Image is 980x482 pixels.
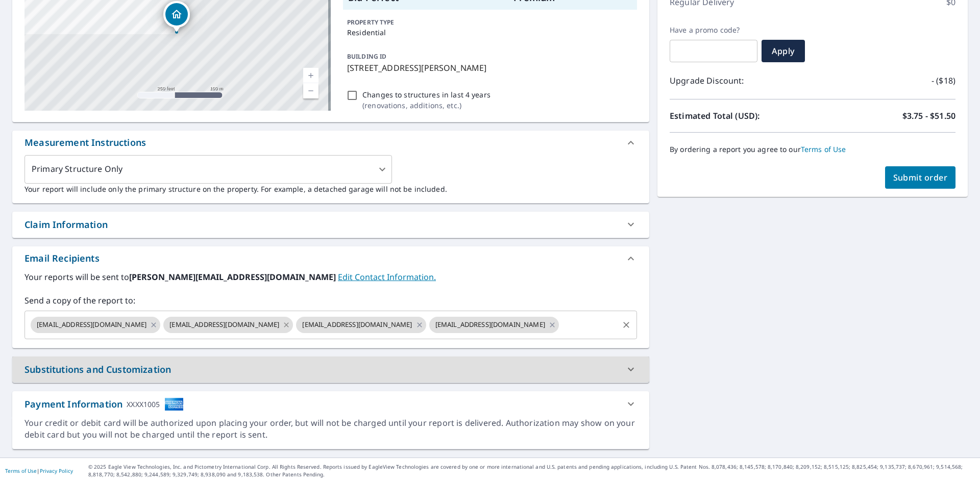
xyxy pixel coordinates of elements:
button: Apply [762,40,805,62]
p: ( renovations, additions, etc. ) [362,100,491,111]
div: Measurement Instructions [12,131,649,155]
div: XXXX1005 [127,397,160,411]
div: [EMAIL_ADDRESS][DOMAIN_NAME] [163,317,293,333]
div: Measurement Instructions [24,136,146,149]
div: Claim Information [24,218,108,232]
p: Upgrade Discount: [670,74,813,87]
img: cardImage [164,397,184,411]
a: Privacy Policy [40,467,73,474]
a: Terms of Use [801,144,846,154]
p: - ($18) [932,74,955,87]
div: Email Recipients [12,246,649,271]
button: Submit order [885,166,956,189]
a: Current Level 17, Zoom Out [303,83,318,98]
p: Your report will include only the primary structure on the property. For example, a detached gara... [24,184,637,194]
div: Payment Information [24,397,184,411]
div: Substitutions and Customization [12,357,649,383]
label: Send a copy of the report to: [24,294,637,307]
p: Changes to structures in last 4 years [362,89,491,100]
p: Estimated Total (USD): [670,110,813,122]
div: Your credit or debit card will be authorized upon placing your order, but will not be charged unt... [24,417,637,441]
span: Submit order [893,172,948,183]
p: | [5,468,73,474]
p: BUILDING ID [347,52,386,61]
a: EditContactInfo [338,271,436,283]
span: Apply [770,45,797,57]
span: [EMAIL_ADDRESS][DOMAIN_NAME] [296,320,418,329]
div: Email Recipients [24,251,100,265]
div: Primary Structure Only [24,155,392,184]
span: [EMAIL_ADDRESS][DOMAIN_NAME] [429,320,551,329]
span: [EMAIL_ADDRESS][DOMAIN_NAME] [31,320,153,329]
div: Payment InformationXXXX1005cardImage [12,391,649,417]
span: [EMAIL_ADDRESS][DOMAIN_NAME] [163,320,285,329]
div: [EMAIL_ADDRESS][DOMAIN_NAME] [31,317,160,333]
a: Current Level 17, Zoom In [303,68,318,83]
div: [EMAIL_ADDRESS][DOMAIN_NAME] [296,317,426,333]
b: [PERSON_NAME][EMAIL_ADDRESS][DOMAIN_NAME] [129,271,338,283]
p: $3.75 - $51.50 [902,110,955,122]
label: Your reports will be sent to [24,271,637,283]
p: © 2025 Eagle View Technologies, Inc. and Pictometry International Corp. All Rights Reserved. Repo... [88,463,975,478]
p: PROPERTY TYPE [347,18,633,27]
p: By ordering a report you agree to our [670,145,955,154]
div: [EMAIL_ADDRESS][DOMAIN_NAME] [429,317,559,333]
label: Have a promo code? [670,26,757,35]
div: Claim Information [12,212,649,238]
button: Clear [619,318,633,332]
div: Substitutions and Customization [24,363,171,376]
div: Dropped pin, building 1, Residential property, 2890 Luckie Rd Weston, FL 33331 [163,1,190,33]
a: Terms of Use [5,467,37,474]
p: Residential [347,27,633,38]
p: [STREET_ADDRESS][PERSON_NAME] [347,62,633,74]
